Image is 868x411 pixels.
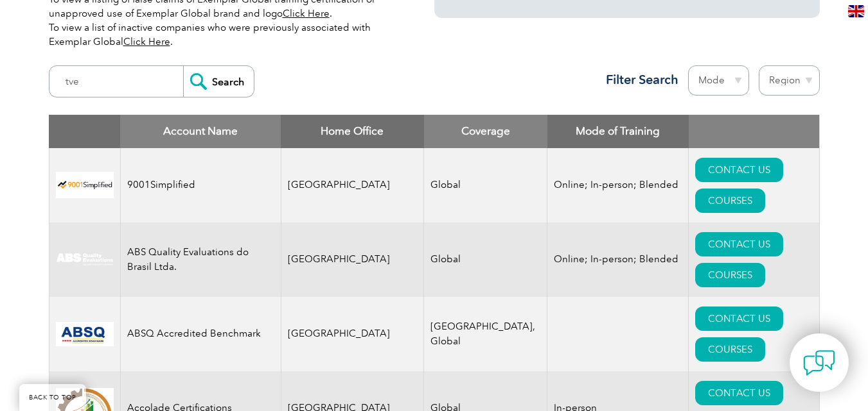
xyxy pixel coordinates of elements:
[689,115,819,148] th: : activate to sort column ascending
[695,158,783,182] a: CONTACT US
[424,115,547,148] th: Coverage: activate to sort column ascending
[695,381,783,405] a: CONTACT US
[547,148,689,222] td: Online; In-person; Blended
[547,115,689,148] th: Mode of Training: activate to sort column ascending
[123,36,170,47] a: Click Here
[56,322,114,346] img: cc24547b-a6e0-e911-a812-000d3a795b83-logo.png
[283,8,330,19] a: Click Here
[281,297,424,371] td: [GEOGRAPHIC_DATA]
[547,222,689,297] td: Online; In-person; Blended
[424,297,547,371] td: [GEOGRAPHIC_DATA], Global
[56,172,114,198] img: 37c9c059-616f-eb11-a812-002248153038-logo.png
[120,148,281,222] td: 9001Simplified
[598,72,678,88] h3: Filter Search
[19,384,86,411] a: BACK TO TOP
[424,148,547,222] td: Global
[695,189,765,213] a: COURSES
[695,337,765,362] a: COURSES
[56,253,114,267] img: c92924ac-d9bc-ea11-a814-000d3a79823d-logo.jpg
[120,222,281,297] td: ABS Quality Evaluations do Brasil Ltda.
[695,232,783,256] a: CONTACT US
[695,306,783,331] a: CONTACT US
[424,222,547,297] td: Global
[281,148,424,222] td: [GEOGRAPHIC_DATA]
[120,115,281,148] th: Account Name: activate to sort column descending
[695,263,765,287] a: COURSES
[281,222,424,297] td: [GEOGRAPHIC_DATA]
[803,347,835,379] img: contact-chat.png
[120,297,281,371] td: ABSQ Accredited Benchmark
[281,115,424,148] th: Home Office: activate to sort column ascending
[848,5,864,17] img: en
[183,66,254,97] input: Search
